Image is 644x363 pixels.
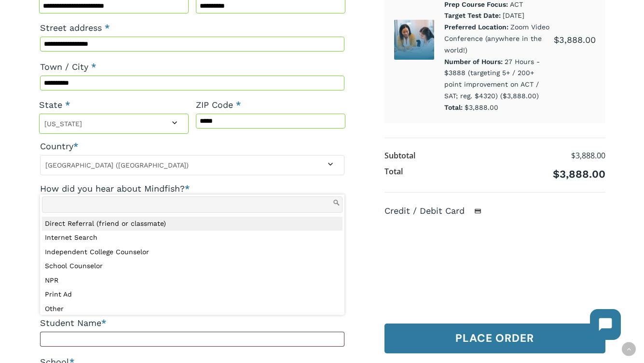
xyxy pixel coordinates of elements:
[384,206,492,216] label: Credit / Debit Card
[42,231,343,245] li: Internet Search
[444,56,554,102] p: 27 Hours - $3888 (targeting 5+ / 200+ point improvement on ACT / SAT; reg. $4320) ($3,888.00)
[40,58,344,76] label: Town / City
[40,155,344,175] span: Country
[196,96,345,114] label: ZIP Code
[444,10,501,22] dt: Target Test Date:
[384,324,605,353] button: Place order
[40,117,188,131] span: Utah
[444,22,554,56] p: Zoom Video Conference (anywhere in the world!)
[571,150,575,161] span: $
[40,180,344,197] label: How did you hear about Mindfish?
[580,299,630,350] iframe: Chatbot
[42,302,343,316] li: Other
[469,206,487,217] img: Credit / Debit Card
[40,138,344,155] label: Country
[65,100,70,110] abbr: required
[41,158,344,172] span: United States (US)
[91,62,96,72] abbr: required
[42,245,343,259] li: Independent College Counselor
[394,20,435,60] img: ACT SAT Tutoring
[42,273,343,288] li: NPR
[42,259,343,273] li: School Counselor
[554,35,559,45] span: $
[571,150,605,161] bdi: 3,888.00
[444,56,503,68] dt: Number of Hours:
[391,226,595,308] iframe: Secure payment input frame
[553,168,560,180] span: $
[444,102,463,114] dt: Total:
[39,96,189,114] label: State
[236,100,241,110] abbr: required
[553,168,605,180] bdi: 3,888.00
[384,164,403,182] th: Total
[40,19,344,37] label: Street address
[40,314,344,332] label: Student Name
[105,23,110,33] abbr: required
[39,114,189,134] span: State
[554,35,596,45] bdi: 3,888.00
[384,148,415,164] th: Subtotal
[444,22,508,33] dt: Preferred Location:
[444,102,554,114] p: $3,888.00
[42,287,343,302] li: Print Ad
[42,217,343,231] li: Direct Referral (friend or classmate)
